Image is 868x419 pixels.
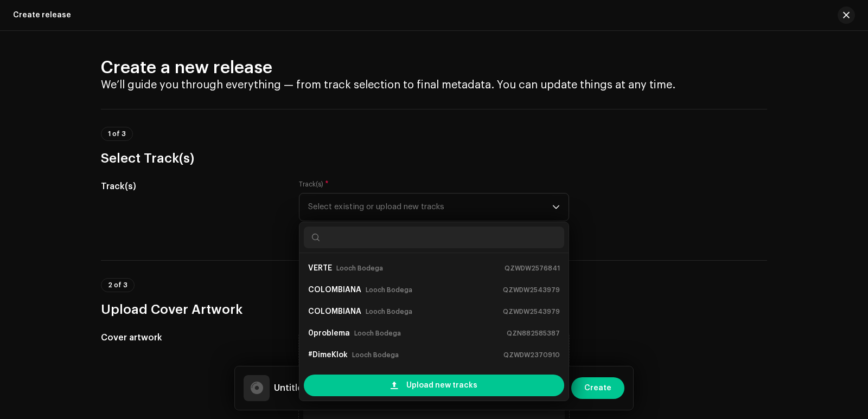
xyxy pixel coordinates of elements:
[584,377,611,399] span: Create
[299,180,329,189] label: Track(s)
[308,260,332,277] strong: VERTE
[552,194,560,221] div: dropdown trigger
[505,263,560,274] small: QZWDW2576841
[101,301,767,318] h3: Upload Cover Artwork
[101,331,282,344] h5: Cover artwork
[304,344,564,366] li: #DimeKlok
[503,285,560,295] small: QZWDW2543979
[503,350,560,360] small: QZWDW2370910
[571,377,624,399] button: Create
[274,382,308,395] h5: Untitled
[101,150,767,167] h3: Select Track(s)
[308,346,348,364] strong: #DimeKlok
[101,79,767,92] h4: We’ll guide you through everything — from track selection to final metadata. You can update thing...
[101,57,767,79] h2: Create a new release
[354,328,401,339] small: Looch Bodega
[366,306,412,317] small: Looch Bodega
[101,180,282,193] h5: Track(s)
[308,325,350,342] strong: 0problema
[304,323,564,344] li: 0problema
[366,285,412,295] small: Looch Bodega
[406,375,477,396] span: Upload new tracks
[352,350,399,360] small: Looch Bodega
[304,257,564,279] li: VERTE
[507,328,560,339] small: QZN882585387
[299,253,569,370] ul: Option List
[336,263,383,274] small: Looch Bodega
[503,306,560,317] small: QZWDW2543979
[308,303,361,320] strong: COLOMBIANA
[304,301,564,323] li: COLOMBIANA
[308,281,361,299] strong: COLOMBIANA
[304,279,564,301] li: COLOMBIANA
[308,194,552,221] span: Select existing or upload new tracks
